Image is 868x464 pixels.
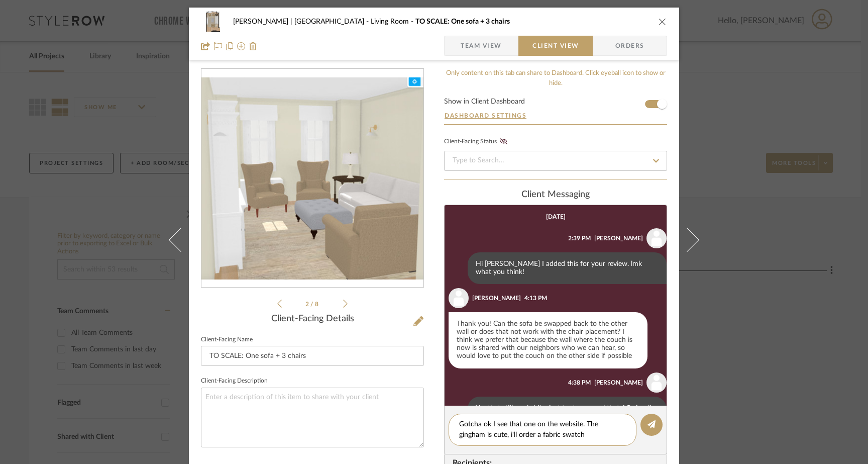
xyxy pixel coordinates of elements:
div: [PERSON_NAME] [472,294,521,303]
label: Client-Facing Name [201,337,253,342]
span: 8 [315,301,320,307]
label: Client-Facing Description [201,379,268,384]
span: TO SCALE: One sofa + 3 chairs [415,18,510,25]
span: 2 [305,301,310,307]
img: user_avatar.png [449,288,469,308]
div: 1 [201,69,423,288]
img: user_avatar.png [646,228,667,248]
span: Living Room [371,18,415,25]
input: Enter Client-Facing Item Name [201,346,424,366]
div: Only content on this tab can share to Dashboard. Click eyeball icon to show or hide. [444,68,667,88]
div: 2:39 PM [568,234,591,243]
button: close [658,17,667,26]
span: Client View [532,36,579,56]
div: Client-Facing Details [201,314,424,325]
div: [PERSON_NAME] [594,234,643,243]
span: Team View [461,36,502,56]
img: user_avatar.png [646,373,667,393]
span: [PERSON_NAME] | [GEOGRAPHIC_DATA] [233,18,371,25]
input: Type to Search… [444,151,667,171]
button: Dashboard Settings [444,111,527,120]
div: [PERSON_NAME] [594,378,643,387]
div: client Messaging [444,190,667,201]
div: Client-Facing Status [444,137,510,147]
img: aad5f9ad-c902-40b3-b434-286b8394f53c_436x436.jpg [201,77,423,280]
div: [DATE] [546,213,566,220]
div: Hi [PERSON_NAME] I added this for your review. lmk what you think! [468,252,667,285]
div: 4:38 PM [568,378,591,387]
div: Thank you! Can the sofa be swapped back to the other wall or does that not work with the chair pl... [449,312,647,368]
span: Orders [604,36,656,56]
img: Remove from project [249,42,257,50]
div: 4:13 PM [524,294,547,303]
img: 7b031ace-72f6-4e91-98d4-6caf3effb773_48x40.jpg [201,12,225,32]
span: / [310,301,315,307]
